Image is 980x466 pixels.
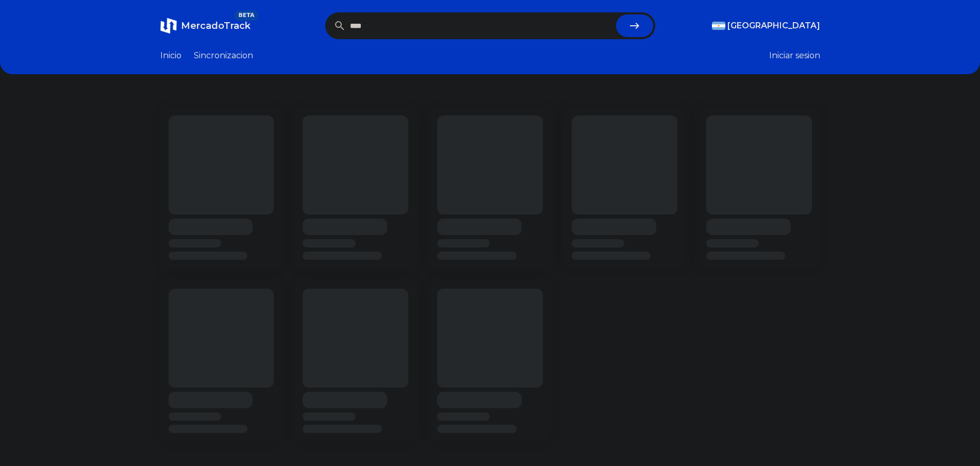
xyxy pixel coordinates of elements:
[160,18,177,34] img: MercadoTrack
[769,49,820,62] button: Iniciar sesion
[160,49,181,62] a: Inicio
[712,20,820,32] button: [GEOGRAPHIC_DATA]
[234,10,258,21] span: BETA
[181,20,251,31] span: MercadoTrack
[712,22,725,30] img: Argentina
[727,20,820,32] span: [GEOGRAPHIC_DATA]
[194,49,253,62] a: Sincronizacion
[160,18,251,34] a: MercadoTrackBETA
